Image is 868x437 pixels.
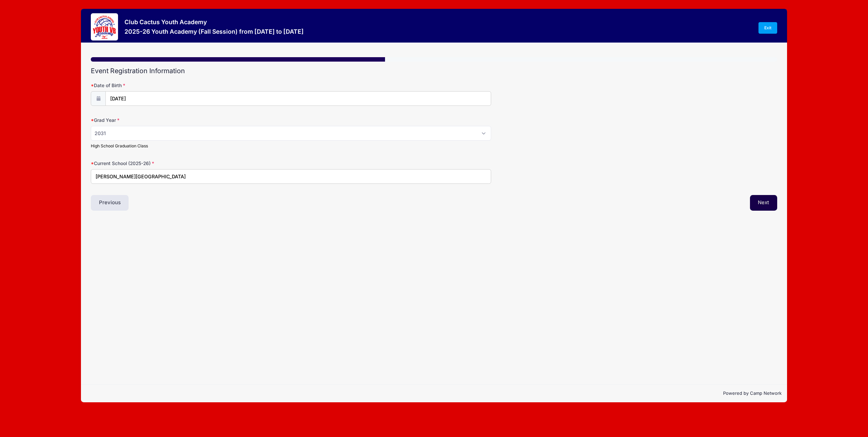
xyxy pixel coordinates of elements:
[91,82,320,89] label: Date of Birth
[86,390,782,397] p: Powered by Camp Network
[124,18,304,26] h3: Club Cactus Youth Academy
[124,28,304,35] h3: 2025-26 Youth Academy (Fall Session) from [DATE] to [DATE]
[105,91,491,106] input: mm/dd/yyyy
[91,195,129,211] button: Previous
[91,67,777,75] h2: Event Registration Information
[91,160,320,167] label: Current School (2025-26)
[91,143,491,149] div: High School Graduation Class
[758,22,778,34] a: Exit
[750,195,778,211] button: Next
[91,117,320,124] label: Grad Year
